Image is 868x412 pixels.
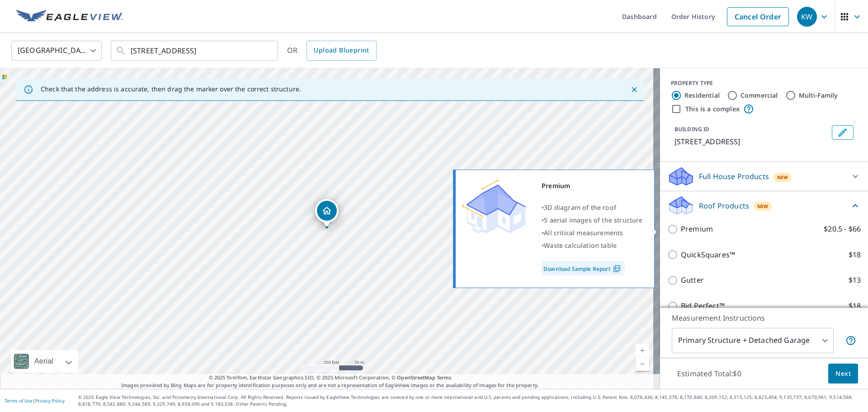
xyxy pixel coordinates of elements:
span: Upload Blueprint [314,45,369,56]
a: Current Level 17, Zoom Out [636,357,649,371]
a: Cancel Order [727,7,789,26]
span: New [777,174,788,181]
p: Check that the address is accurate, then drag the marker over the correct structure. [41,85,301,93]
p: | [5,398,65,403]
div: • [542,201,643,214]
span: All critical measurements [544,228,623,237]
div: Roof ProductsNew [667,195,861,216]
p: BUILDING ID [675,125,709,133]
label: Residential [684,91,720,100]
span: © 2025 TomTom, Earthstar Geographics SIO, © 2025 Microsoft Corporation, © [209,374,452,382]
p: © 2025 Eagle View Technologies, Inc. and Pictometry International Corp. All Rights Reserved. Repo... [78,394,863,407]
img: Pdf Icon [611,265,623,273]
div: OR [287,41,377,61]
p: Bid Perfect™ [681,300,725,312]
div: KW [797,7,817,27]
button: Close [628,84,640,95]
a: OpenStreetMap [397,374,435,381]
p: Premium [681,223,713,235]
button: Edit building 1 [832,125,854,140]
div: Full House ProductsNew [667,166,861,187]
p: Roof Products [699,200,749,211]
a: Privacy Policy [35,398,65,404]
p: QuickSquares™ [681,249,735,260]
a: Download Sample Report [542,261,625,275]
p: $20.5 - $66 [824,223,861,235]
p: Estimated Total: $0 [670,364,749,384]
span: 3D diagram of the roof [544,203,616,212]
p: Measurement Instructions [672,313,856,323]
span: Next [835,368,851,379]
span: Your report will include the primary structure and a detached garage if one exists. [845,335,856,346]
a: Terms [437,374,452,381]
div: [GEOGRAPHIC_DATA] [11,38,102,63]
div: Aerial [32,350,56,373]
div: Primary Structure + Detached Garage [672,328,834,353]
img: EV Logo [16,10,123,24]
p: [STREET_ADDRESS] [675,136,828,147]
p: $13 [849,275,861,286]
div: • [542,214,643,227]
label: This is a complex [685,104,740,114]
div: • [542,227,643,239]
p: $18 [849,249,861,260]
div: Dropped pin, building 1, Residential property, 2857 Basil Pl Grand Junction, CO 81501 [315,199,339,227]
div: • [542,239,643,252]
p: Gutter [681,275,704,286]
a: Current Level 17, Zoom In [636,344,649,357]
span: New [757,203,769,210]
span: Waste calculation table [544,241,617,250]
p: $18 [849,300,861,312]
div: Premium [542,180,643,192]
div: Aerial [11,350,78,373]
img: Premium [462,180,526,234]
input: Search by address or latitude-longitude [131,38,259,63]
label: Multi-Family [799,91,838,100]
span: 5 aerial images of the structure [544,216,642,224]
a: Upload Blueprint [307,41,376,61]
label: Commercial [741,91,778,100]
p: Full House Products [699,171,769,182]
a: Terms of Use [5,398,33,404]
button: Next [828,364,858,384]
div: PROPERTY TYPE [671,79,857,87]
